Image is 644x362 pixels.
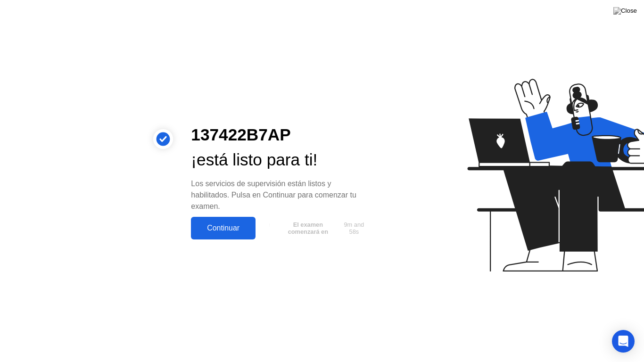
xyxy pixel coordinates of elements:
div: Open Intercom Messenger [612,330,635,353]
div: Los servicios de supervisión están listos y habilitados. Pulsa en Continuar para comenzar tu examen. [191,178,371,212]
img: Close [613,7,637,15]
button: Continuar [191,217,256,239]
div: ¡está listo para ti! [191,148,371,173]
div: Continuar [194,224,253,232]
button: El examen comenzará en9m and 58s [260,219,371,237]
div: 137422B7AP [191,123,371,148]
span: 9m and 58s [340,221,368,235]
